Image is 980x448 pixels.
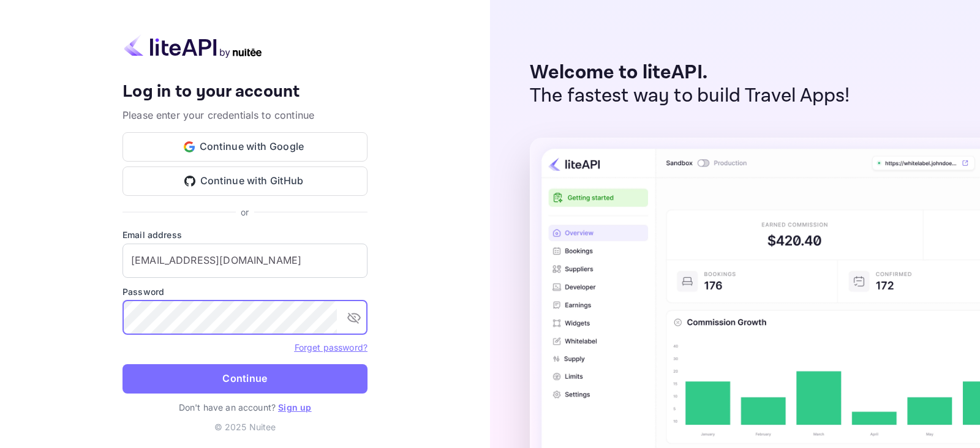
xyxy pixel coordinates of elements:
a: Forget password? [295,342,367,353]
a: Sign up [278,402,311,413]
p: The fastest way to build Travel Apps! [530,84,850,108]
button: toggle password visibility [342,305,366,330]
button: Continue [123,364,367,394]
p: Please enter your credentials to continue [123,108,367,122]
button: Continue with GitHub [123,166,367,196]
p: Welcome to liteAPI. [530,61,850,84]
img: liteapi [123,34,263,58]
input: Enter your email address [123,244,367,278]
p: Don't have an account? [123,401,367,414]
keeper-lock: Open Keeper Popup [320,310,335,325]
label: Email address [123,228,367,241]
label: Password [123,285,367,298]
p: or [241,206,249,218]
a: Forget password? [295,341,367,353]
button: Continue with Google [123,132,367,162]
p: © 2025 Nuitee [214,420,276,433]
h4: Log in to your account [123,81,367,103]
